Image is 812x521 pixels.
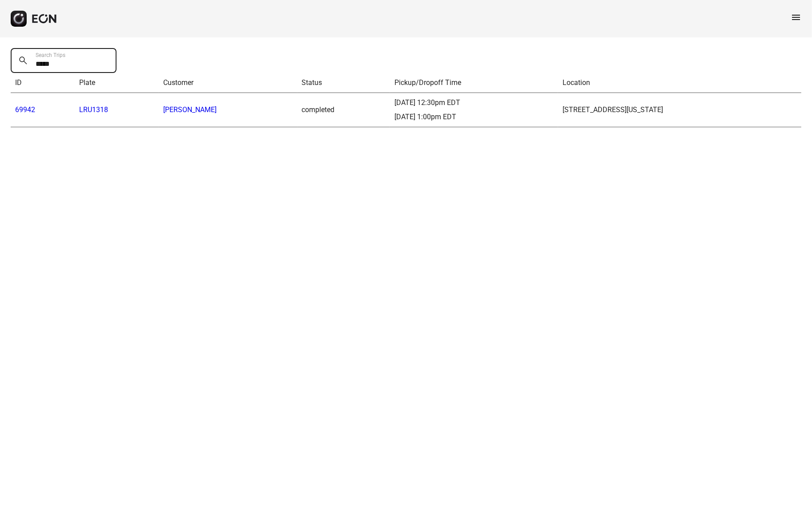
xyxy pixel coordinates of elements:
div: [DATE] 12:30pm EDT [394,97,554,108]
a: 69942 [15,105,35,114]
td: [STREET_ADDRESS][US_STATE] [558,93,801,127]
th: Customer [159,73,297,93]
th: Status [297,73,390,93]
a: [PERSON_NAME] [163,105,217,114]
th: Pickup/Dropoff Time [390,73,558,93]
label: Search Trips [36,52,65,59]
th: ID [11,73,75,93]
th: Location [558,73,801,93]
div: [DATE] 1:00pm EDT [394,112,554,122]
td: completed [297,93,390,127]
th: Plate [75,73,159,93]
span: menu [791,12,801,23]
a: LRU1318 [79,105,108,114]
